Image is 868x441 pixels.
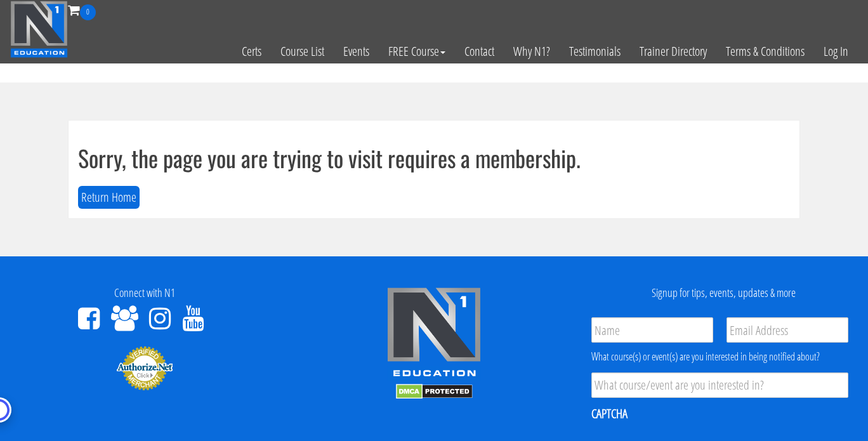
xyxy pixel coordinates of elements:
[10,1,68,58] img: n1-education
[591,349,848,364] div: What course(s) or event(s) are you interested in being notified about?
[334,20,379,82] a: Events
[78,186,140,209] button: Return Home
[591,405,628,422] label: CAPTCHA
[396,384,473,399] img: DMCA.com Protection Status
[588,287,858,299] h4: Signup for tips, events, updates & more
[560,20,630,82] a: Testimonials
[630,20,716,82] a: Trainer Directory
[232,20,271,82] a: Certs
[591,317,713,343] input: Name
[68,1,96,18] a: 0
[116,345,173,391] img: Authorize.Net Merchant - Click to Verify
[504,20,560,82] a: Why N1?
[10,287,280,299] h4: Connect with N1
[379,20,455,82] a: FREE Course
[814,20,858,82] a: Log In
[271,20,334,82] a: Course List
[727,317,848,343] input: Email Address
[78,145,790,171] h1: Sorry, the page you are trying to visit requires a membership.
[386,287,482,381] img: n1-edu-logo
[591,372,848,398] input: What course/event are you interested in?
[716,20,814,82] a: Terms & Conditions
[455,20,504,82] a: Contact
[80,4,96,20] span: 0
